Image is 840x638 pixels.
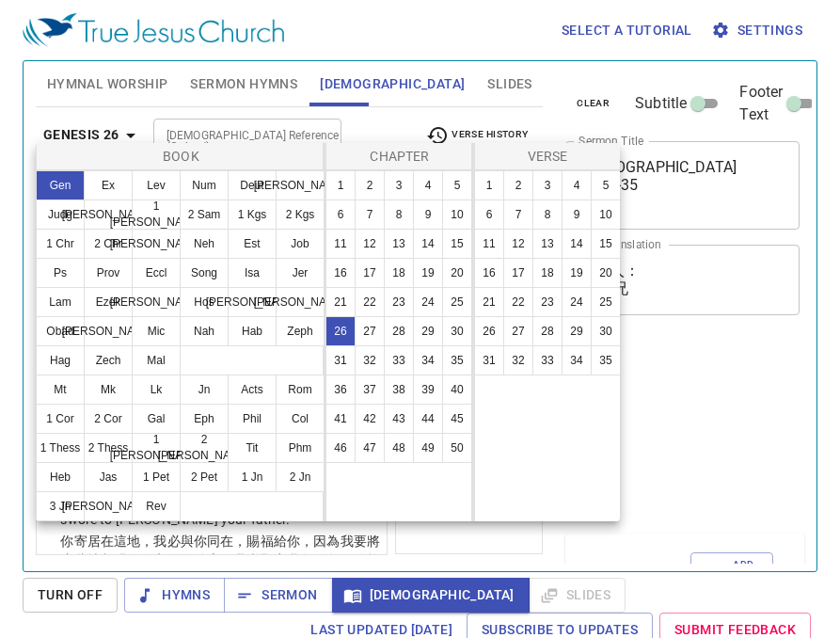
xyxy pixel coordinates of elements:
button: [PERSON_NAME] [276,287,325,317]
button: 2 [503,170,533,200]
button: 2 Jn [276,462,325,492]
button: Num [180,170,229,200]
button: [PERSON_NAME] [132,229,181,259]
button: 16 [325,258,356,288]
button: 1 [474,170,504,200]
button: 5 [442,170,472,200]
button: Prov [84,258,133,288]
button: 35 [591,345,621,375]
button: 2 [355,170,385,200]
button: Rom [276,375,325,405]
button: Mal [132,345,181,375]
button: 19 [562,258,592,288]
button: Ezek [84,287,133,317]
button: 1 [PERSON_NAME] [132,433,181,463]
button: [PERSON_NAME] [276,170,325,200]
button: 2 Thess [84,433,133,463]
button: 12 [503,229,533,259]
button: 29 [562,316,592,346]
button: 11 [325,229,356,259]
button: 3 Jn [36,491,85,521]
button: Eccl [132,258,181,288]
button: Deut [228,170,277,200]
button: 36 [325,375,356,405]
button: 3 [384,170,414,200]
button: 1 Kgs [228,199,277,230]
button: 11 [474,229,504,259]
button: Hab [228,316,277,346]
button: 50 [442,433,472,463]
button: Song [180,258,229,288]
button: 2 Cor [84,404,133,434]
button: 1 [325,170,356,200]
button: 32 [503,345,533,375]
button: 32 [355,345,385,375]
p: Book [40,147,322,166]
button: 18 [384,258,414,288]
button: 41 [325,404,356,434]
button: 10 [591,199,621,230]
button: Tit [228,433,277,463]
button: 13 [384,229,414,259]
button: 4 [413,170,443,200]
button: 20 [442,258,472,288]
button: 20 [591,258,621,288]
button: 39 [413,375,443,405]
button: 17 [503,258,533,288]
button: 9 [562,199,592,230]
button: 8 [384,199,414,230]
button: Job [276,229,325,259]
button: 30 [442,316,472,346]
button: 1 Jn [228,462,277,492]
button: 38 [384,375,414,405]
button: [PERSON_NAME] [84,316,133,346]
button: 28 [532,316,563,346]
button: 2 Chr [84,229,133,259]
button: 37 [355,375,385,405]
p: Verse [479,147,616,166]
button: Acts [228,375,277,405]
button: 1 Chr [36,229,85,259]
button: 31 [474,345,504,375]
button: Zech [84,345,133,375]
button: 8 [532,199,563,230]
button: Jas [84,462,133,492]
button: 25 [591,287,621,317]
button: 7 [503,199,533,230]
button: 17 [355,258,385,288]
button: 2 Sam [180,199,229,230]
button: Neh [180,229,229,259]
button: 49 [413,433,443,463]
button: 27 [355,316,385,346]
button: 10 [442,199,472,230]
button: 14 [562,229,592,259]
button: Phm [276,433,325,463]
button: 26 [325,316,356,346]
button: 22 [503,287,533,317]
button: 29 [413,316,443,346]
button: Heb [36,462,85,492]
button: 23 [384,287,414,317]
button: Lam [36,287,85,317]
button: 27 [503,316,533,346]
button: [PERSON_NAME] [228,287,277,317]
button: Phil [228,404,277,434]
button: 14 [413,229,443,259]
button: 28 [384,316,414,346]
button: Obad [36,316,85,346]
button: Gal [132,404,181,434]
button: 13 [532,229,563,259]
button: 22 [355,287,385,317]
button: 25 [442,287,472,317]
button: 44 [413,404,443,434]
button: [PERSON_NAME] [132,287,181,317]
button: Hag [36,345,85,375]
button: 9 [413,199,443,230]
button: Mk [84,375,133,405]
button: 35 [442,345,472,375]
button: Col [276,404,325,434]
button: 2 Pet [180,462,229,492]
button: 19 [413,258,443,288]
button: Eph [180,404,229,434]
button: 2 Kgs [276,199,325,230]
